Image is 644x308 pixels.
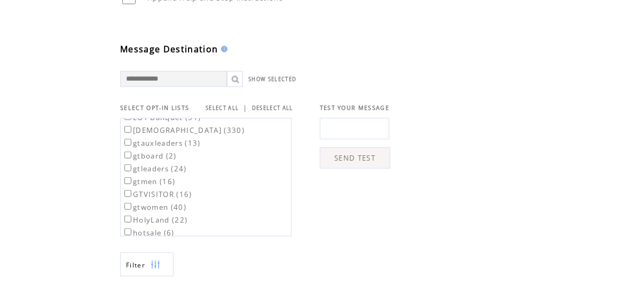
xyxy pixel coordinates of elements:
[122,215,187,225] label: HolyLand (22)
[124,203,131,210] input: gtwomen (40)
[120,43,218,55] span: Message Destination
[320,147,390,169] a: SEND TEST
[124,126,131,133] input: [DEMOGRAPHIC_DATA] (330)
[151,253,160,277] img: filters.png
[122,202,186,212] label: gtwomen (40)
[124,190,131,197] input: GTVISITOR (16)
[320,104,390,112] span: TEST YOUR MESSAGE
[124,228,131,235] input: hotsale (6)
[122,177,175,186] label: gtmen (16)
[124,152,131,159] input: gtboard (2)
[122,228,175,238] label: hotsale (6)
[120,252,174,277] a: Filter
[218,46,227,52] img: help.gif
[243,103,247,113] span: |
[122,151,177,161] label: gtboard (2)
[206,105,239,112] a: SELECT ALL
[248,76,296,83] a: SHOW SELECTED
[122,189,192,199] label: GTVISITOR (16)
[124,177,131,184] input: gtmen (16)
[124,216,131,223] input: HolyLand (22)
[126,260,145,270] span: Show filters
[124,164,131,171] input: gtleaders (24)
[122,138,201,148] label: gtauxleaders (13)
[124,139,131,146] input: gtauxleaders (13)
[122,125,245,135] label: [DEMOGRAPHIC_DATA] (330)
[120,104,189,112] span: SELECT OPT-IN LISTS
[252,105,293,112] a: DESELECT ALL
[122,164,187,173] label: gtleaders (24)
